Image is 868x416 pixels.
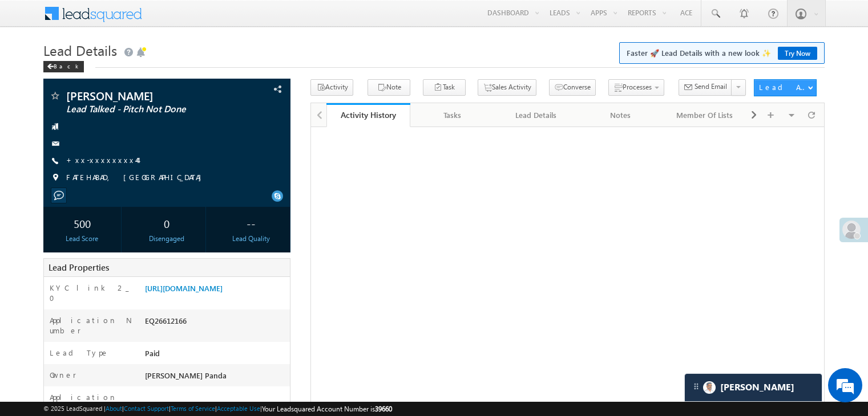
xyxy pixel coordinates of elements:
a: Notes [579,103,663,127]
button: Lead Actions [754,79,817,96]
div: EQ26612166 [142,315,290,331]
a: Terms of Service [171,405,215,412]
button: Task [423,79,466,96]
span: Lead Talked - Pitch Not Done [66,104,219,115]
label: Application Number [50,315,133,336]
span: Processes [623,83,652,91]
div: carter-dragCarter[PERSON_NAME] [684,373,822,402]
a: [URL][DOMAIN_NAME] [145,283,223,293]
div: Lead Quality [215,234,287,244]
div: -- [215,213,287,234]
a: +xx-xxxxxxxx44 [66,155,138,165]
a: About [106,405,122,412]
button: Processes [608,79,664,96]
span: Lead Details [43,41,117,59]
div: Lead Details [504,108,568,122]
span: Carter [720,382,794,393]
div: Lead Actions [759,82,808,92]
span: Send Email [695,81,727,92]
label: Application Status [50,392,133,413]
span: Your Leadsquared Account Number is [262,405,392,413]
a: Tasks [410,103,494,127]
button: Sales Activity [478,79,536,96]
div: Tasks [419,108,484,122]
div: Lead Score [46,234,118,244]
img: Carter [703,381,716,394]
button: Send Email [679,79,732,96]
label: Owner [50,370,76,380]
button: Note [368,79,410,96]
div: Disengaged [131,234,203,244]
span: Faster 🚀 Lead Details with a new look ✨ [627,47,817,59]
a: Contact Support [124,405,169,412]
div: Notes [588,108,652,122]
span: [PERSON_NAME] [66,90,219,101]
a: Activity History [326,103,410,127]
a: Try Now [778,47,817,60]
div: Activity History [335,109,402,120]
button: Activity [310,79,353,96]
a: Member Of Lists [663,103,747,127]
img: carter-drag [692,382,701,391]
div: Back [43,61,84,72]
span: 39660 [375,405,392,413]
span: Lead Properties [49,262,109,273]
label: Lead Type [50,348,109,358]
span: FATEHABAD, [GEOGRAPHIC_DATA] [66,172,207,183]
div: Member Of Lists [672,108,737,122]
div: 500 [46,213,118,234]
a: Back [43,60,90,70]
span: © 2025 LeadSquared | | | | | [43,403,392,414]
label: KYC link 2_0 [50,283,133,303]
div: 0 [131,213,203,234]
a: Acceptable Use [217,405,260,412]
span: [PERSON_NAME] Panda [145,370,227,380]
div: Paid [142,348,290,364]
a: Lead Details [495,103,579,127]
button: Converse [549,79,596,96]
